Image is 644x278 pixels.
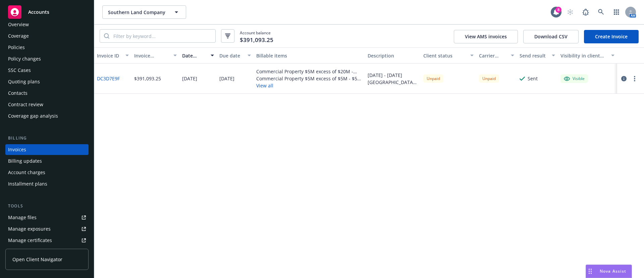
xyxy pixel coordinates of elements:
button: View AMS invoices [454,30,518,43]
a: Policy changes [5,53,89,64]
a: Manage exposures [5,224,89,234]
div: Coverage [8,31,29,41]
div: Quoting plans [8,76,40,87]
a: Manage files [5,212,89,223]
a: Coverage gap analysis [5,111,89,121]
div: Tools [5,203,89,209]
div: Manage files [8,212,37,223]
a: Coverage [5,31,89,41]
a: Overview [5,19,89,30]
span: Southern Land Company [108,9,166,16]
div: Contacts [8,88,28,98]
button: Due date [217,47,254,64]
a: Billing updates [5,156,89,166]
div: Coverage gap analysis [8,111,58,121]
div: $391,093.25 [134,75,161,82]
div: Manage exposures [8,224,51,234]
button: Invoice amount [131,47,180,64]
div: [DATE] [182,75,197,82]
div: SSC Cases [8,65,31,76]
a: Create Invoice [584,30,639,43]
button: Send result [517,47,558,64]
div: Account charges [8,167,45,178]
button: Southern Land Company [102,5,186,19]
a: Switch app [610,5,623,19]
input: Filter by keyword... [109,30,215,42]
div: Client status [423,52,466,59]
div: Commercial Property $5M excess of $5M - $5M x $5M Westhaven - 0100387540-0 [256,75,362,82]
div: Date issued [182,52,207,59]
div: Drag to move [586,265,594,278]
a: Policies [5,42,89,53]
span: Account balance [240,30,273,42]
a: Contacts [5,88,89,98]
div: Carrier status [479,52,507,59]
svg: Search [104,33,109,39]
div: Unpaid [479,74,499,83]
a: SSC Cases [5,65,89,76]
a: Accounts [5,3,89,22]
div: Policies [8,42,25,53]
div: Description [368,52,418,59]
div: Invoice ID [97,52,121,59]
a: Invoices [5,144,89,155]
a: Report a Bug [579,5,592,19]
div: Due date [219,52,244,59]
span: Open Client Navigator [12,256,62,263]
button: Description [365,47,421,64]
div: Send result [520,52,548,59]
button: View all [256,82,362,89]
div: Billable items [256,52,362,59]
div: Manage certificates [8,235,52,246]
button: Download CSV [523,30,579,43]
div: Overview [8,19,29,30]
button: Carrier status [476,47,517,64]
a: Account charges [5,167,89,178]
button: Visibility in client dash [558,47,617,64]
div: 8 [555,7,561,13]
button: Client status [421,47,476,64]
a: Contract review [5,99,89,110]
a: Installment plans [5,178,89,189]
span: Nova Assist [600,268,626,274]
div: [DATE] [219,75,234,82]
button: Nova Assist [586,265,632,278]
div: Visible [564,76,585,82]
a: DC3D7E9F [97,75,120,82]
div: Policy changes [8,53,41,64]
a: Manage certificates [5,235,89,246]
div: Invoice amount [134,52,170,59]
div: Billing updates [8,156,42,166]
button: Invoice ID [94,47,131,64]
div: Commercial Property $5M excess of $20M - $5,000,000 P/O $64,562,958 [GEOGRAPHIC_DATA] - SEN000455... [256,68,362,75]
span: Accounts [28,9,49,15]
div: Unpaid [423,74,443,83]
a: Start snowing [563,5,577,19]
button: Billable items [254,47,365,64]
div: Invoices [8,144,26,155]
a: Search [594,5,608,19]
a: Quoting plans [5,76,89,87]
div: Billing [5,135,89,142]
div: Sent [528,75,538,82]
span: $391,093.25 [240,36,273,44]
div: Contract review [8,99,43,110]
div: Installment plans [8,178,47,189]
button: Date issued [179,47,217,64]
div: [DATE] - [DATE] [GEOGRAPHIC_DATA] Residential Property Policies [368,72,418,86]
div: Visibility in client dash [560,52,607,59]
